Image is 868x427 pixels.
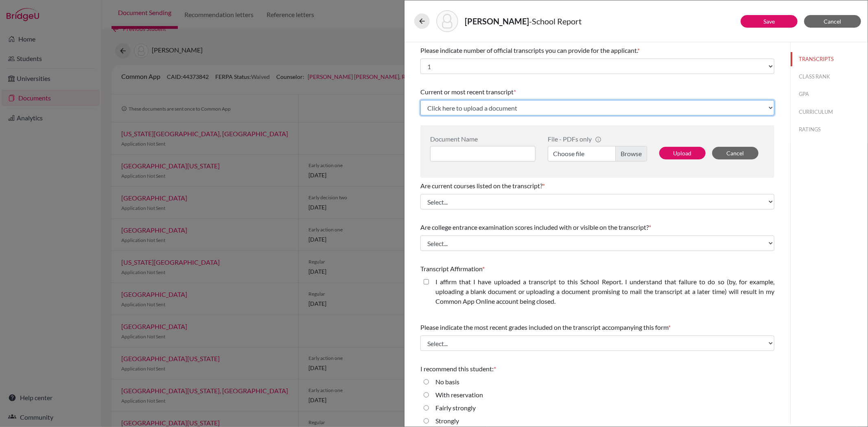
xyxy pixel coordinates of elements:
label: I affirm that I have uploaded a transcript to this School Report. I understand that failure to do... [435,277,774,306]
label: Fairly strongly [435,403,476,413]
button: GPA [791,87,868,101]
span: Current or most recent transcript [420,88,514,96]
label: With reservation [435,390,483,400]
strong: [PERSON_NAME] [465,16,529,26]
button: Cancel [712,147,759,159]
button: TRANSCRIPTS [791,52,868,66]
div: Document Name [430,135,536,143]
button: CURRICULUM [791,105,868,119]
button: Upload [659,147,706,159]
span: I recommend this student: [420,365,494,373]
div: File - PDFs only [548,135,647,143]
button: CLASS RANK [791,70,868,84]
span: Are current courses listed on the transcript? [420,182,542,190]
span: Are college entrance examination scores included with or visible on the transcript? [420,223,649,231]
button: RATINGS [791,122,868,137]
span: Please indicate the most recent grades included on the transcript accompanying this form [420,323,668,331]
span: Please indicate number of official transcripts you can provide for the applicant. [420,46,637,54]
label: Strongly [435,416,459,426]
span: - School Report [529,16,582,26]
label: No basis [435,377,459,387]
span: info [595,136,601,143]
label: Choose file [548,146,647,161]
span: Transcript Affirmation [420,265,482,272]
